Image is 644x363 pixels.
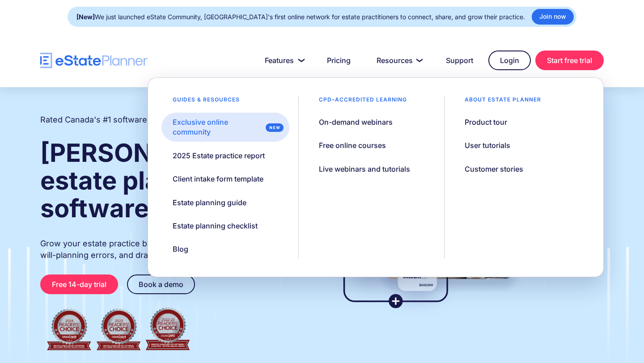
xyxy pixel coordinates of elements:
[532,9,574,25] a: Join now
[173,117,262,137] div: Exclusive online community
[453,136,521,155] a: User tutorials
[127,274,195,294] a: Book a demo
[488,51,531,70] a: Login
[161,96,251,108] div: Guides & resources
[366,51,431,69] a: Resources
[161,113,289,142] a: Exclusive online community
[308,160,421,178] a: Live webinars and tutorials
[161,146,276,165] a: 2025 Estate practice report
[173,244,188,254] div: Blog
[453,160,534,178] a: Customer stories
[40,138,304,224] strong: [PERSON_NAME] and estate planning software
[465,164,523,174] div: Customer stories
[173,174,263,184] div: Client intake form template
[465,117,507,127] div: Product tour
[319,164,410,174] div: Live webinars and tutorials
[535,51,604,70] a: Start free trial
[161,240,199,258] a: Blog
[308,113,404,131] a: On-demand webinars
[453,96,552,108] div: About estate planner
[40,274,118,294] a: Free 14-day trial
[308,96,418,108] div: CPD–accredited learning
[435,51,484,69] a: Support
[173,198,246,207] div: Estate planning guide
[76,11,525,23] div: We just launched eState Community, [GEOGRAPHIC_DATA]'s first online network for estate practition...
[319,117,393,127] div: On-demand webinars
[161,216,269,235] a: Estate planning checklist
[254,51,312,69] a: Features
[319,140,386,150] div: Free online courses
[453,113,518,131] a: Product tour
[40,53,148,68] a: home
[308,136,397,155] a: Free online courses
[161,193,258,212] a: Estate planning guide
[40,114,237,126] h2: Rated Canada's #1 software for estate practitioners
[40,238,305,261] p: Grow your estate practice by streamlining client intake, reducing will-planning errors, and draft...
[173,221,258,231] div: Estate planning checklist
[161,169,275,188] a: Client intake form template
[173,151,265,160] div: 2025 Estate practice report
[465,140,510,150] div: User tutorials
[316,51,361,69] a: Pricing
[76,13,95,21] strong: [New]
